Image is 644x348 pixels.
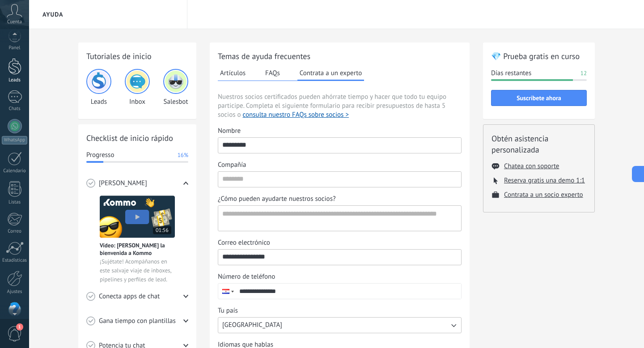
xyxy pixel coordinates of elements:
[218,272,275,281] span: Número de teléfono
[86,51,188,62] h2: Tutoriales de inicio
[100,195,175,238] img: Meet video
[218,206,459,231] textarea: ¿Cómo pueden ayudarte nuestros socios?
[218,66,248,80] button: Artículos
[7,19,22,25] span: Cuenta
[218,195,336,204] span: ¿Cómo pueden ayudarte nuestros socios?
[2,258,28,263] div: Estadísticas
[100,242,175,257] span: Vídeo: [PERSON_NAME] la bienvenida a Kommo
[2,45,28,51] div: Panel
[517,95,561,101] span: Suscríbete ahora
[99,317,176,326] span: Gana tiempo con plantillas
[86,132,188,144] h2: Checklist de inicio rápido
[218,317,462,333] button: Tu país
[2,289,28,295] div: Ajustes
[218,93,462,119] span: Nuestros socios certificados pueden ahórrate tiempo y hacer que todo tu equipo participe. Complet...
[218,127,241,136] span: Nombre
[2,168,28,174] div: Calendario
[504,176,585,185] button: Reserva gratis una demo 1:1
[218,284,235,299] div: Paraguay: + 595
[2,199,28,205] div: Listas
[218,138,461,152] input: Nombre
[178,151,188,160] span: 16%
[125,69,150,106] div: Inbox
[218,250,461,264] input: Correo electrónico
[86,151,114,160] span: Progresso
[504,191,583,199] button: Contrata a un socio experto
[218,161,246,170] span: Compañía
[99,292,160,301] span: Conecta apps de chat
[243,110,349,119] button: consulta nuestro FAQs sobre socios >
[163,69,188,106] div: Salesbot
[218,51,462,62] h2: Temas de ayuda frecuentes
[580,69,587,78] span: 12
[218,238,270,247] span: Correo electrónico
[491,51,587,62] h2: 💎 Prueba gratis en curso
[263,66,282,80] button: FAQs
[491,133,586,155] h2: Obtén asistencia personalizada
[218,172,461,186] input: Compañía
[2,106,28,112] div: Chats
[504,162,559,170] button: Chatea con soporte
[235,284,461,299] input: Número de teléfono
[16,323,23,331] span: 1
[218,306,238,315] span: Tu país
[297,66,364,81] button: Contrata a un experto
[222,321,282,330] span: [GEOGRAPHIC_DATA]
[491,69,531,78] span: Días restantes
[99,179,147,188] span: [PERSON_NAME]
[2,136,27,144] div: WhatsApp
[2,229,28,234] div: Correo
[2,77,28,83] div: Leads
[100,257,175,284] span: ¡Sujétate! Acompáñanos en este salvaje viaje de inboxes, pipelines y perfiles de lead.
[86,69,111,106] div: Leads
[491,90,587,106] button: Suscríbete ahora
